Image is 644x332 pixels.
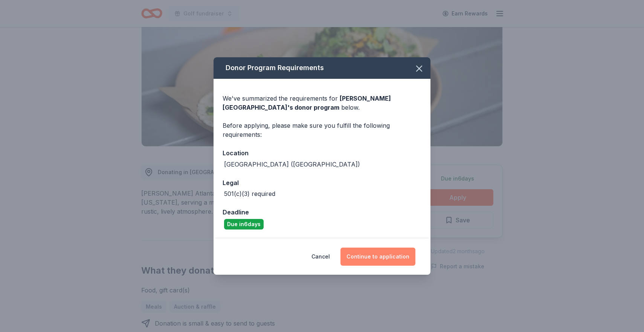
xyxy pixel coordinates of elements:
div: Legal [223,178,421,188]
button: Continue to application [340,248,415,266]
div: Due in 6 days [224,219,264,229]
div: Deadline [223,207,421,217]
div: [GEOGRAPHIC_DATA] ([GEOGRAPHIC_DATA]) [224,160,360,169]
button: Cancel [311,248,330,266]
div: 501(c)(3) required [224,189,275,198]
div: We've summarized the requirements for below. [223,94,421,112]
div: Before applying, please make sure you fulfill the following requirements: [223,121,421,139]
div: Location [223,148,421,158]
div: Donor Program Requirements [214,57,430,79]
